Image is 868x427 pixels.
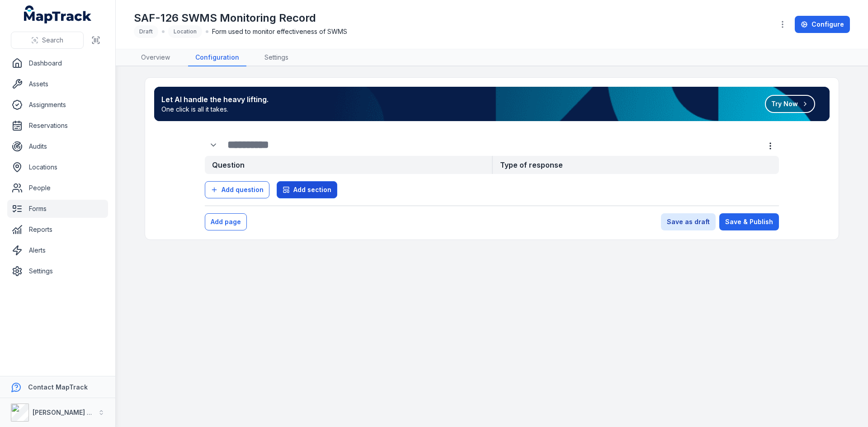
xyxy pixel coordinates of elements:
a: Assignments [7,96,108,114]
strong: Contact MapTrack [28,383,88,391]
a: Reservations [7,117,108,135]
a: Overview [134,49,177,66]
a: Assets [7,75,108,93]
a: Settings [257,49,296,66]
div: :r5dm:-form-item-label [205,136,224,154]
div: Draft [134,25,158,38]
span: Form used to monitor effectiveness of SWMS [212,27,347,36]
span: Add section [293,185,331,194]
button: Save as draft [661,213,716,230]
button: Expand [205,136,222,154]
button: Try Now [765,95,815,113]
a: Reports [7,221,108,239]
a: Configuration [188,49,246,66]
strong: Let AI handle the heavy lifting. [161,94,269,105]
a: Forms [7,200,108,218]
span: Add question [222,185,264,194]
span: One click is all it takes. [161,105,269,114]
button: Add section [277,181,337,198]
a: Settings [7,262,108,280]
span: Search [42,36,63,45]
div: Location [168,25,202,38]
button: more-detail [762,137,779,155]
button: Add page [205,213,247,230]
a: MapTrack [24,5,92,23]
a: Audits [7,137,108,155]
a: Locations [7,158,108,176]
a: Alerts [7,241,108,259]
strong: [PERSON_NAME] Group [33,408,107,416]
button: Search [11,32,84,49]
h1: SAF-126 SWMS Monitoring Record [134,11,347,25]
a: People [7,179,108,197]
button: Add question [205,181,269,198]
a: Dashboard [7,54,108,72]
button: Save & Publish [719,213,779,230]
a: Configure [795,16,850,33]
strong: Type of response [492,156,779,174]
strong: Question [205,156,492,174]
